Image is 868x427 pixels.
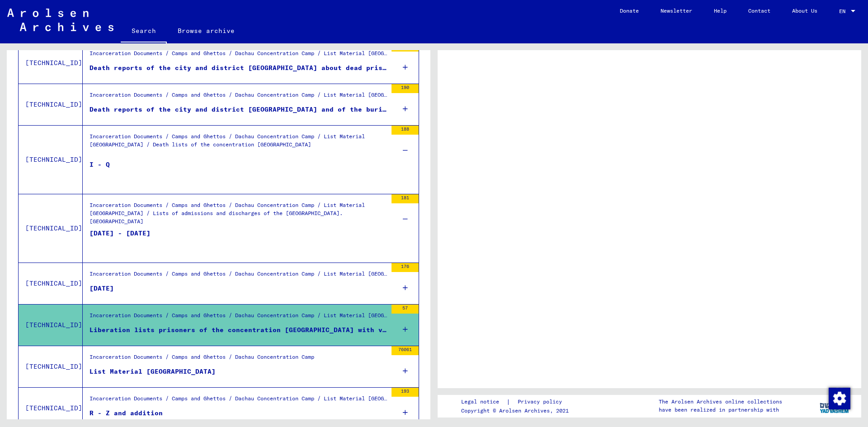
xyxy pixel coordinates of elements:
[90,63,387,73] div: Death reports of the city and district [GEOGRAPHIC_DATA] about dead prisoners of the concentratio...
[461,397,573,407] div: |
[90,284,114,293] div: [DATE]
[90,408,163,418] div: R - Z and addition
[839,8,849,14] span: EN
[90,201,387,233] div: Incarceration Documents / Camps and Ghettos / Dachau Concentration Camp / List Material [GEOGRAPH...
[659,398,782,406] p: The Arolsen Archives online collections
[90,105,387,114] div: Death reports of the city and district [GEOGRAPHIC_DATA] and of the burial office of [GEOGRAPHIC_...
[392,263,419,272] div: 176
[461,397,506,407] a: Legal notice
[90,49,387,62] div: Incarceration Documents / Camps and Ghettos / Dachau Concentration Camp / List Material [GEOGRAPH...
[167,20,245,42] a: Browse archive
[19,346,83,387] td: [TECHNICAL_ID]
[90,132,387,164] div: Incarceration Documents / Camps and Ghettos / Dachau Concentration Camp / List Material [GEOGRAPH...
[659,406,782,414] p: have been realized in partnership with
[7,9,113,31] img: Arolsen_neg.svg
[90,160,110,187] div: I - Q
[90,311,387,324] div: Incarceration Documents / Camps and Ghettos / Dachau Concentration Camp / List Material [GEOGRAPH...
[19,84,83,125] td: [TECHNICAL_ID]
[828,387,850,409] div: Change consent
[818,394,852,417] img: yv_logo.png
[392,346,419,355] div: 76061
[461,407,573,415] p: Copyright © Arolsen Archives, 2021
[392,194,419,203] div: 181
[19,263,83,304] td: [TECHNICAL_ID]
[19,194,83,263] td: [TECHNICAL_ID]
[121,20,167,43] a: Search
[90,270,387,282] div: Incarceration Documents / Camps and Ghettos / Dachau Concentration Camp / List Material [GEOGRAPH...
[392,305,419,314] div: 57
[90,325,387,335] div: Liberation lists prisoners of the concentration [GEOGRAPHIC_DATA] with various nationalities
[90,367,216,376] div: List Material [GEOGRAPHIC_DATA]
[90,394,387,407] div: Incarceration Documents / Camps and Ghettos / Dachau Concentration Camp / List Material [GEOGRAPH...
[392,388,419,397] div: 193
[19,304,83,346] td: [TECHNICAL_ID]
[19,42,83,84] td: [TECHNICAL_ID]
[510,397,573,407] a: Privacy policy
[19,125,83,194] td: [TECHNICAL_ID]
[392,84,419,93] div: 190
[90,229,151,256] div: [DATE] - [DATE]
[90,91,387,103] div: Incarceration Documents / Camps and Ghettos / Dachau Concentration Camp / List Material [GEOGRAPH...
[392,126,419,135] div: 188
[90,353,314,366] div: Incarceration Documents / Camps and Ghettos / Dachau Concentration Camp
[829,388,850,409] img: Change consent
